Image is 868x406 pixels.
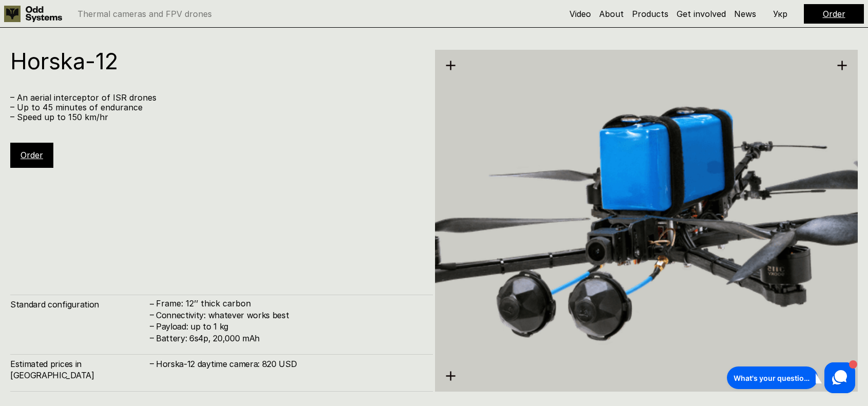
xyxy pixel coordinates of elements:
a: News [734,9,756,19]
h4: Standard configuration [10,299,149,310]
h4: Battery: 6s4p, 20,000 mAh [156,333,423,344]
h1: Horska-12 [10,50,423,72]
p: – Up to 45 minutes of endurance [10,103,423,112]
p: Frame: 12’’ thick carbon [156,299,423,308]
a: Order [823,9,845,19]
p: Укр [773,10,787,18]
a: Order [21,150,43,160]
h4: – [150,309,154,320]
h4: Payload: up to 1 kg [156,321,423,332]
h4: – [150,320,154,332]
h4: – [150,298,154,310]
a: Get involved [677,9,726,19]
h4: Estimated prices in [GEOGRAPHIC_DATA] [10,358,149,381]
a: Video [569,9,591,19]
a: About [599,9,624,19]
h4: Horska-12 daytime camera: 820 USD [156,358,423,370]
p: – An aerial interceptor of ISR drones [10,93,423,103]
p: Thermal cameras and FPV drones [77,10,212,18]
h4: – [150,332,154,343]
h4: – [150,358,154,369]
p: – Speed up to 150 km/hr [10,112,423,122]
h4: Connectivity: whatever works best [156,310,423,321]
a: Products [632,9,668,19]
iframe: HelpCrunch [724,360,858,396]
